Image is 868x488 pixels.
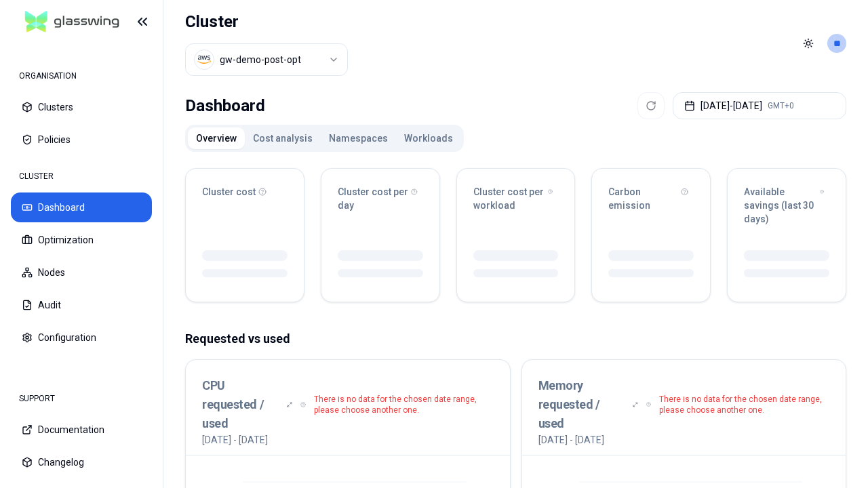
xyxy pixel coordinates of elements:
button: Policies [11,125,152,155]
button: Changelog [11,447,152,477]
button: [DATE]-[DATE]GMT+0 [673,92,846,119]
button: Audit [11,290,152,320]
p: [DATE] - [DATE] [538,433,604,447]
h1: Cluster [185,11,348,33]
p: Requested vs used [185,329,846,348]
span: GMT+0 [768,100,794,111]
p: There is no data for the chosen date range, please choose another one. [659,394,829,415]
button: Overview [188,127,245,149]
button: Cost analysis [245,127,321,149]
img: aws [197,53,211,66]
h3: Memory requested / used [538,376,625,433]
button: Configuration [11,323,152,352]
button: Nodes [11,258,152,287]
div: Dashboard [185,92,265,119]
div: Cluster cost per day [338,185,423,212]
h3: CPU requested / used [202,376,279,433]
button: Select a value [185,43,348,76]
img: GlassWing [20,6,125,38]
button: Documentation [11,415,152,445]
div: Cluster cost per workload [473,185,559,212]
button: Namespaces [321,127,396,149]
div: ORGANISATION [11,62,152,89]
div: SUPPORT [11,385,152,412]
div: CLUSTER [11,163,152,190]
div: Available savings (last 30 days) [744,185,829,226]
button: Optimization [11,225,152,255]
p: There is no data for the chosen date range, please choose another one. [314,394,494,415]
button: Clusters [11,92,152,122]
div: gw-demo-post-opt [220,53,301,66]
button: Dashboard [11,192,152,222]
div: Carbon emission [608,185,694,212]
div: Cluster cost [202,185,288,199]
button: Workloads [396,127,461,149]
p: [DATE] - [DATE] [202,433,268,447]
